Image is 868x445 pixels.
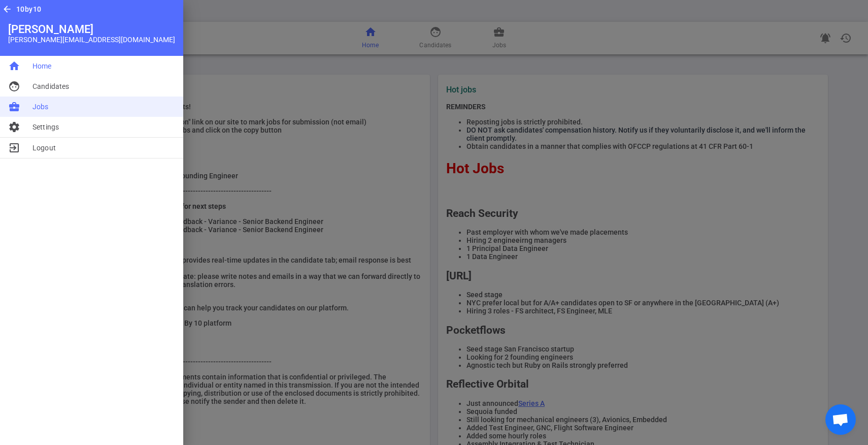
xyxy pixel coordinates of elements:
[32,61,52,71] span: Home
[32,122,59,132] span: Settings
[8,36,175,44] div: [PERSON_NAME][EMAIL_ADDRESS][DOMAIN_NAME]
[825,404,856,435] div: Open chat
[8,23,175,36] div: [PERSON_NAME]
[8,121,20,133] span: settings
[8,60,20,72] span: home
[32,81,69,91] span: Candidates
[2,4,12,14] span: arrow_back
[8,80,20,92] span: face
[8,101,20,113] span: business_center
[32,143,56,153] span: Logout
[8,142,20,154] span: exit_to_app
[32,102,49,112] span: Jobs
